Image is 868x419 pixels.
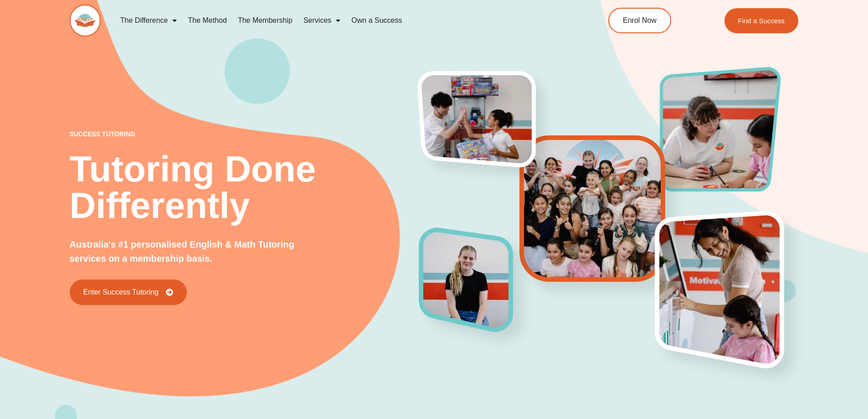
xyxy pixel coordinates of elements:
[232,10,298,31] a: The Membership
[738,17,785,24] span: Find a Success
[346,10,407,31] a: Own a Success
[608,8,671,33] a: Enrol Now
[115,10,567,31] nav: Menu
[724,8,799,33] a: Find a Success
[83,289,159,296] span: Enter Success Tutoring
[623,17,657,24] span: Enrol Now
[716,316,868,419] div: Widget συνομιλίας
[115,10,183,31] a: The Difference
[182,10,232,31] a: The Method
[70,151,420,224] h2: Tutoring Done Differently
[70,238,325,266] p: Australia's #1 personalised English & Math Tutoring services on a membership basis.
[70,131,420,137] p: success tutoring
[716,316,868,419] iframe: Chat Widget
[70,279,187,305] a: Enter Success Tutoring
[298,10,346,31] a: Services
